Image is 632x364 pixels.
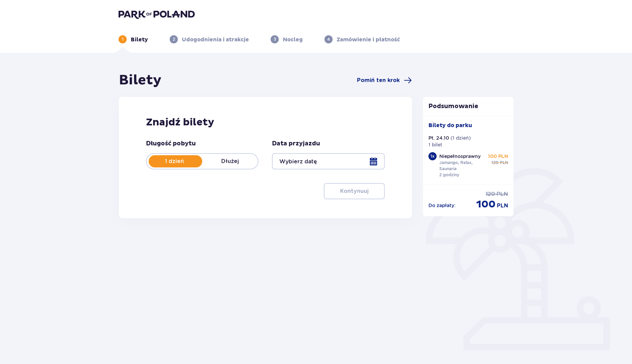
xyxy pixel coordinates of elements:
[439,160,486,172] p: Jamango, Relax, Saunaria
[423,102,514,110] p: Podsumowanie
[497,190,508,198] span: PLN
[324,35,400,43] div: 4Zamówienie i płatność
[327,36,330,42] p: 4
[272,140,320,148] p: Data przyjazdu
[357,76,412,84] a: Pomiń ten krok
[428,122,472,129] p: Bilety do parku
[450,135,471,141] p: ( 1 dzień )
[476,198,496,211] span: 100
[486,190,495,198] span: 120
[500,160,508,166] span: PLN
[340,187,368,195] p: Kontynuuj
[324,183,385,199] button: Kontynuuj
[147,158,202,165] p: 1 dzień
[439,153,481,160] p: Niepełnosprawny
[337,36,400,43] p: Zamówienie i płatność
[182,36,249,43] p: Udogodnienia i atrakcje
[271,35,303,43] div: 3Nocleg
[173,36,175,42] p: 2
[283,36,303,43] p: Nocleg
[122,36,124,42] p: 1
[202,158,258,165] p: Dłużej
[357,77,400,84] span: Pomiń ten krok
[439,172,459,178] p: 2 godziny
[428,135,449,141] p: Pt. 24.10
[488,153,508,160] p: 100 PLN
[497,202,508,209] span: PLN
[428,152,437,160] div: 1 x
[274,36,276,42] p: 3
[131,36,148,43] p: Bilety
[170,35,249,43] div: 2Udogodnienia i atrakcje
[119,35,148,43] div: 1Bilety
[428,141,442,148] p: 1 bilet
[119,9,195,19] img: Park of Poland logo
[119,72,162,89] h1: Bilety
[428,202,456,209] p: Do zapłaty :
[146,116,385,129] h2: Znajdź bilety
[146,140,196,148] p: Długość pobytu
[491,160,499,166] span: 120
